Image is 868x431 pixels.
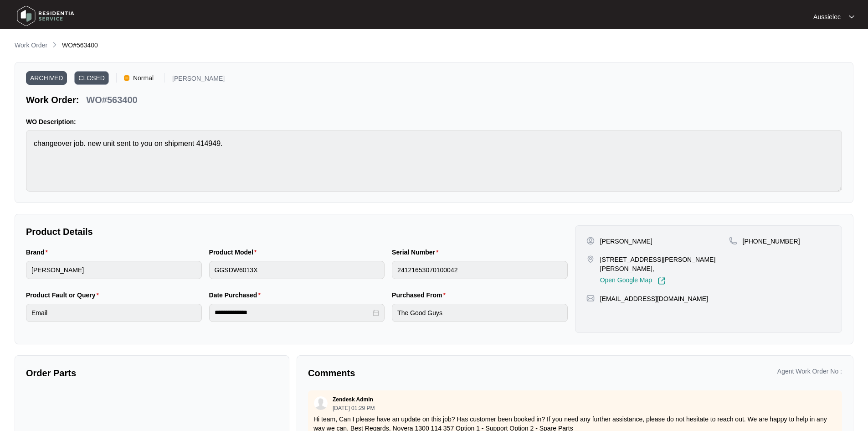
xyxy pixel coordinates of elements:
label: Purchased From [392,291,449,300]
p: WO#563400 [86,93,137,106]
p: [DATE] 01:29 PM [333,405,375,411]
img: Link-External [657,277,666,285]
p: [EMAIL_ADDRESS][DOMAIN_NAME] [600,294,708,303]
p: WO Description: [26,117,842,126]
p: Aussielec [813,12,841,21]
label: Product Fault or Query [26,291,103,300]
img: map-pin [586,255,595,263]
span: WO#563400 [62,42,98,49]
label: Serial Number [392,248,442,257]
img: chevron-right [51,41,58,48]
img: user-pin [586,237,595,245]
input: Purchased From [392,304,568,322]
span: CLOSED [74,71,109,85]
span: Normal [129,71,157,85]
input: Product Model [209,261,385,279]
a: Work Order [13,41,49,51]
p: Agent Work Order No : [777,367,842,376]
img: Vercel Logo [124,75,129,81]
p: Comments [308,367,569,379]
p: Work Order [15,41,47,50]
a: Open Google Map [600,277,666,285]
textarea: changeover job. new unit sent to you on shipment 414949. [26,130,842,192]
input: Brand [26,261,202,279]
img: map-pin [729,237,737,245]
label: Date Purchased [209,291,264,300]
input: Product Fault or Query [26,304,202,322]
p: Product Details [26,225,568,238]
p: [PERSON_NAME] [172,75,225,85]
p: Zendesk Admin [333,396,373,403]
label: Brand [26,248,51,257]
p: Work Order: [26,93,79,106]
img: map-pin [586,294,595,302]
input: Serial Number [392,261,568,279]
span: ARCHIVED [26,71,67,85]
p: [PHONE_NUMBER] [743,237,800,246]
p: [STREET_ADDRESS][PERSON_NAME][PERSON_NAME], [600,255,729,273]
label: Product Model [209,248,261,257]
p: [PERSON_NAME] [600,237,652,246]
input: Date Purchased [215,308,371,317]
img: user.svg [314,396,328,410]
img: residentia service logo [14,2,77,30]
img: dropdown arrow [849,15,854,19]
p: Order Parts [26,367,278,379]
